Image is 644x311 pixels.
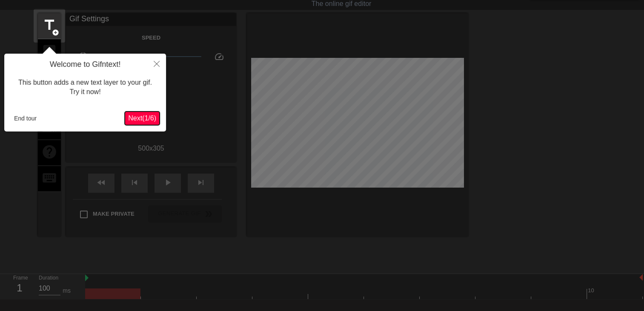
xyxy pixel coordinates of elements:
div: This button adds a new text layer to your gif. Try it now! [11,69,160,106]
button: Next [125,111,160,125]
button: End tour [11,112,40,125]
button: Close [147,54,166,73]
span: Next ( 1 / 6 ) [128,114,156,122]
h4: Welcome to Gifntext! [11,60,160,69]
